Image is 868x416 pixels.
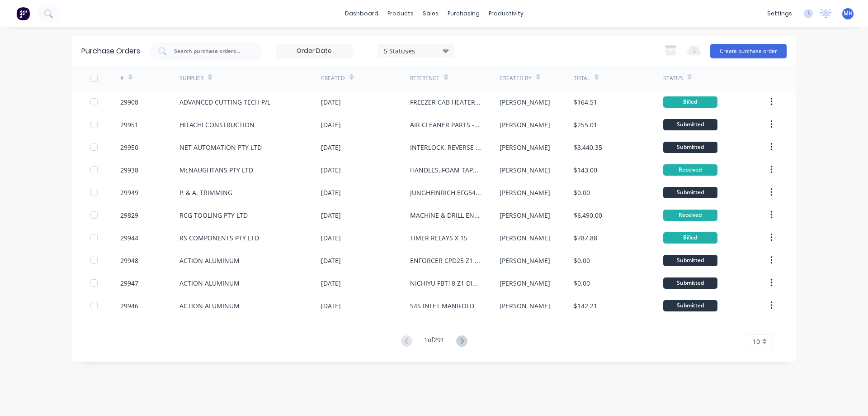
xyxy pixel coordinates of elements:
div: 29829 [120,210,138,220]
div: $6,490.00 [574,210,602,220]
div: [PERSON_NAME] [500,188,550,197]
div: NET AUTOMATION PTY LTD [179,143,262,152]
div: P. & A. TRIMMING [179,188,232,197]
div: [DATE] [321,143,341,152]
div: JUNGHEINRICH EFG545K ANTISTATIC CURTAINS X 1 [410,188,481,197]
div: Status [663,74,683,82]
div: [PERSON_NAME] [500,210,550,220]
div: ACTION ALUMINUM [179,256,240,265]
div: Billed [663,96,717,108]
div: Received [663,164,717,176]
div: 29951 [120,120,138,129]
div: productivity [484,7,528,20]
button: Create purchase order [710,44,787,58]
span: 10 [753,337,760,346]
div: purchasing [443,7,484,20]
div: ACTION ALUMINUM [179,278,240,288]
div: [PERSON_NAME] [500,97,550,107]
div: [DATE] [321,278,341,288]
div: [PERSON_NAME] [500,165,550,175]
div: [DATE] [321,301,341,311]
input: Order Date [276,44,352,58]
div: Billed [663,232,717,244]
div: $0.00 [574,256,590,265]
div: 5 Statuses [384,46,448,55]
div: ENFORCER CPD25 Z1 DISPLAY BOX & FOB BOX [410,256,481,265]
div: 29950 [120,143,138,152]
div: [PERSON_NAME] [500,143,550,152]
div: McNAUGHTANS PTY LTD [179,165,253,175]
div: products [383,7,418,20]
div: $164.51 [574,97,597,107]
div: S4S INLET MANIFOLD [410,301,474,311]
div: [DATE] [321,120,341,129]
div: Submitted [663,142,717,153]
div: 29938 [120,165,138,175]
div: Submitted [663,187,717,198]
div: Submitted [663,255,717,266]
div: [DATE] [321,188,341,197]
div: Created By [500,74,532,82]
div: $787.88 [574,233,597,243]
div: 29947 [120,278,138,288]
div: [PERSON_NAME] [500,233,550,243]
div: $3,440.35 [574,143,602,152]
div: [DATE] [321,233,341,243]
div: RS COMPONENTS PTY LTD [179,233,259,243]
div: 29946 [120,301,138,311]
div: AIR CLEANER PARTS - CAT DP25 [410,120,481,129]
div: [PERSON_NAME] [500,120,550,129]
div: [PERSON_NAME] [500,278,550,288]
div: $143.00 [574,165,597,175]
div: TIMER RELAYS X 15 [410,233,467,243]
div: HITACHI CONSTRUCTION [179,120,255,129]
div: 29908 [120,97,138,107]
span: MH [844,10,853,18]
img: Factory [16,7,30,20]
div: 1 of 291 [424,335,444,348]
div: 29949 [120,188,138,197]
div: MACHINE & DRILL ENTRIES BE11587.00 DIESEL BOX X 5 [410,210,481,220]
div: [DATE] [321,256,341,265]
div: $0.00 [574,188,590,197]
div: [PERSON_NAME] [500,256,550,265]
div: Created [321,74,345,82]
div: ADVANCED CUTTING TECH P/L [179,97,270,107]
div: 29948 [120,256,138,265]
div: $142.21 [574,301,597,311]
div: [PERSON_NAME] [500,301,550,311]
div: Submitted [663,300,717,311]
div: Purchase Orders [81,46,140,57]
div: 29944 [120,233,138,243]
div: [DATE] [321,97,341,107]
div: Submitted [663,119,717,130]
div: sales [418,7,443,20]
div: FREEZER CAB HEATER BOX [410,97,481,107]
div: Reference [410,74,439,82]
div: settings [763,7,797,20]
div: Submitted [663,277,717,289]
div: RCG TOOLING PTY LTD [179,210,248,220]
div: Supplier [179,74,203,82]
div: [DATE] [321,165,341,175]
a: dashboard [340,7,383,20]
div: $255.01 [574,120,597,129]
div: Total [574,74,590,82]
div: $0.00 [574,278,590,288]
div: Received [663,210,717,221]
div: INTERLOCK, REVERSE BEEP & HORN BUTTON - CAT DP25 [410,143,481,152]
div: ACTION ALUMINUM [179,301,240,311]
div: # [120,74,124,82]
div: NICHIYU FBT18 Z1 DISPLAY BOX [410,278,481,288]
input: Search purchase orders... [173,47,248,56]
div: [DATE] [321,210,341,220]
div: HANDLES, FOAM TAPE & STRUTS [410,165,481,175]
